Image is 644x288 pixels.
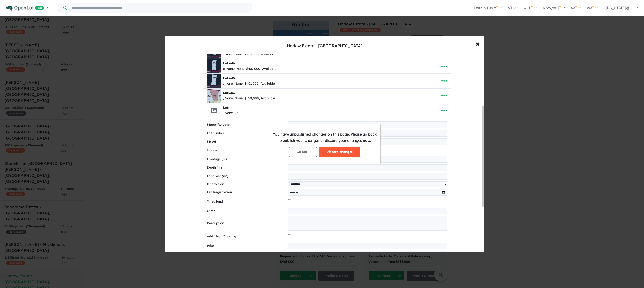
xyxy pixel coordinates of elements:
button: Go back [289,147,317,157]
span: [US_STATE]@... [606,6,632,10]
p: You have unpublished changes on this page. Please go back to publish your changes or discard your... [273,131,377,143]
button: Discard changes [319,147,360,157]
input: Try estate name, suburb, builder or developer [68,3,251,13]
img: Openlot PRO Logo White [6,5,44,11]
